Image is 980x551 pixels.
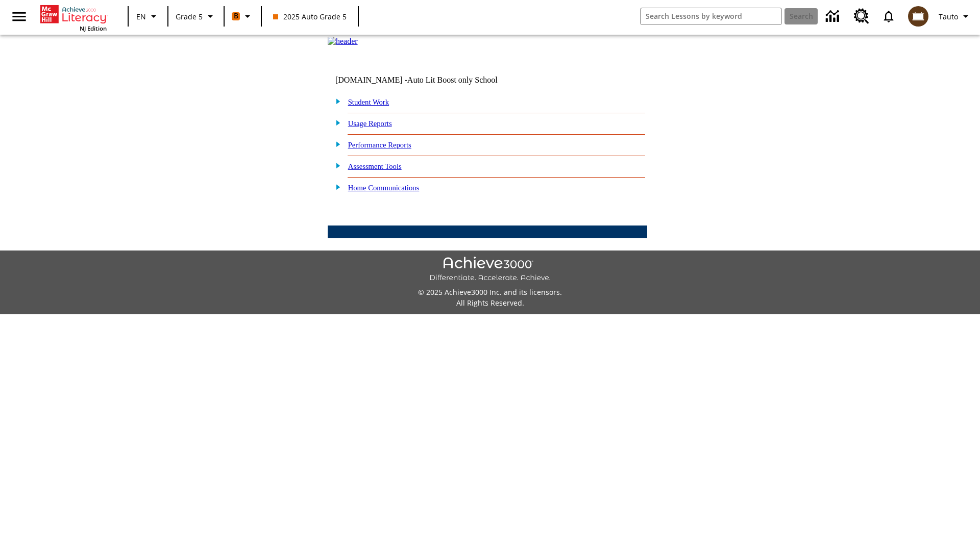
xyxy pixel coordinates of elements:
span: 2025 Auto Grade 5 [273,11,347,22]
img: plus.gif [330,139,341,148]
button: Open side menu [4,2,34,32]
img: avatar image [908,6,928,27]
button: Grade: Grade 5, Select a grade [171,7,220,26]
a: Assessment Tools [348,162,402,170]
a: Notifications [875,3,902,30]
img: plus.gif [330,182,341,191]
div: Home [40,3,107,32]
img: plus.gif [330,118,341,127]
nobr: Auto Lit Boost only School [407,76,498,84]
a: Student Work [348,98,389,106]
a: Usage Reports [348,119,392,128]
button: Boost Class color is orange. Change class color [228,7,258,26]
span: NJ Edition [80,24,107,32]
span: B [234,10,238,22]
img: plus.gif [330,96,341,106]
span: Grade 5 [176,11,203,22]
a: Data Center [820,3,848,31]
img: header [328,37,358,46]
input: search field [641,8,781,24]
span: Tauto [939,11,958,22]
button: Profile/Settings [935,7,976,26]
td: [DOMAIN_NAME] - [335,76,523,85]
span: EN [136,11,146,22]
button: Language: EN, Select a language [132,7,164,26]
a: Performance Reports [348,141,411,149]
a: Home Communications [348,184,420,192]
a: Resource Center, Will open in new tab [848,3,875,30]
button: Select a new avatar [902,3,935,30]
img: plus.gif [330,161,341,170]
img: Achieve3000 Differentiate Accelerate Achieve [429,257,551,283]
